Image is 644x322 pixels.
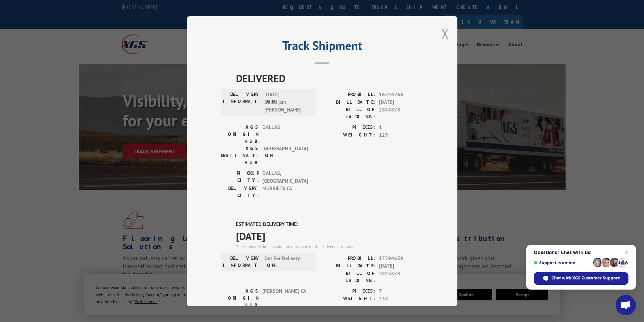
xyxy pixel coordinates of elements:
span: 238 [379,295,424,303]
button: Close modal [442,25,449,43]
span: Support is online [534,260,591,265]
label: WEIGHT: [322,295,376,303]
label: PIECES: [322,124,376,131]
label: BILL OF LADING: [322,270,376,284]
label: ESTIMATED DELIVERY TIME: [236,221,424,228]
label: XGS ORIGIN HUB: [221,287,259,308]
label: DELIVERY INFORMATION: [223,254,261,269]
label: PIECES: [322,287,376,295]
label: XGS ORIGIN HUB: [221,124,259,145]
span: DALLAS , [GEOGRAPHIC_DATA] [262,170,308,185]
label: PROBILL: [322,91,376,99]
span: 16548266 [379,91,424,99]
label: PROBILL: [322,254,376,262]
label: DELIVERY CITY: [221,185,259,199]
span: MURRIETA , CA [262,185,308,199]
span: DALLAS [262,124,308,145]
span: 7 [379,287,424,295]
span: [DATE] [379,98,424,106]
span: Chat with XGS Customer Support [551,275,620,281]
span: [DATE] [379,262,424,270]
label: DELIVERY INFORMATION: [223,91,261,114]
span: 1 [379,124,424,131]
span: Out For Delivery [264,254,310,269]
label: PICKUP CITY: [221,170,259,185]
span: 129 [379,131,424,139]
span: [DATE] [236,228,424,243]
span: [DATE] 03:11 pm [PERSON_NAME] [264,91,310,114]
span: [PERSON_NAME] CA [262,287,308,308]
span: Chat with XGS Customer Support [534,272,628,285]
label: BILL OF LADING: [322,106,376,120]
a: Open chat [616,295,636,315]
span: 17594639 [379,254,424,262]
span: [GEOGRAPHIC_DATA] [262,145,308,166]
label: BILL DATE: [322,98,376,106]
span: 2845878 [379,270,424,284]
label: WEIGHT: [322,131,376,139]
label: BILL DATE: [322,262,376,270]
h2: Track Shipment [221,41,424,54]
span: 2845878 [379,106,424,120]
span: Questions? Chat with us! [534,250,628,255]
label: XGS DESTINATION HUB: [221,145,259,166]
div: The estimated time is using the time zone for the delivery destination. [236,243,424,249]
span: DELIVERED [236,71,424,86]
